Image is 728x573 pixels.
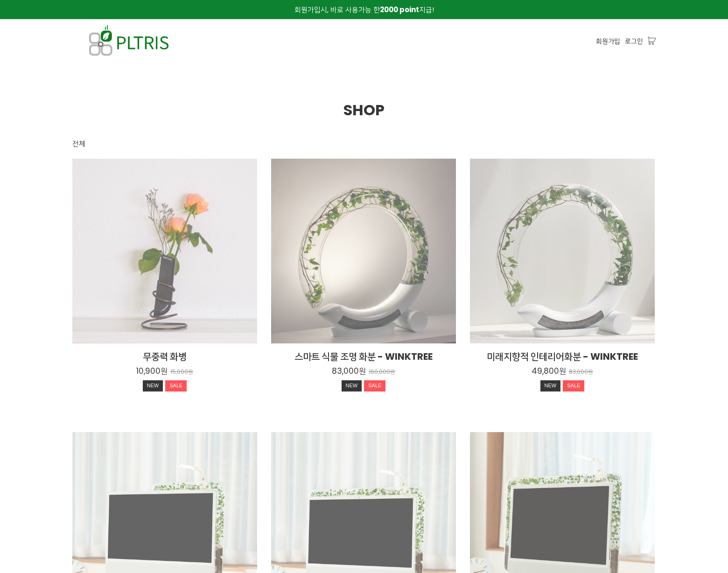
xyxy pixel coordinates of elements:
[165,380,187,391] div: SALE
[72,138,85,149] div: 전체
[72,350,257,394] a: 무중력 화병 10,900원 15,000원 NEWSALE
[72,350,257,363] h2: 무중력 화병
[271,350,456,363] h2: 스마트 식물 조명 화분 - WINKTREE
[342,380,362,391] div: NEW
[540,380,561,391] div: NEW
[294,5,434,14] span: 회원가입시, 바로 사용가능 한 지급!
[271,350,456,394] a: 스마트 식물 조명 화분 - WINKTREE 83,000원 160,000원 NEWSALE
[369,369,395,376] p: 160,000원
[470,350,655,394] a: 미래지향적 인테리어화분 - WINKTREE 49,800원 83,000원 NEWSALE
[470,350,655,363] h2: 미래지향적 인테리어화분 - WINKTREE
[563,380,584,391] div: SALE
[364,380,385,391] div: SALE
[136,366,168,376] p: 10,900원
[343,99,385,120] span: SHOP
[532,366,566,376] p: 49,800원
[569,369,593,376] p: 83,000원
[332,366,366,376] p: 83,000원
[380,5,419,14] strong: 2000 point
[596,36,620,46] a: 회원가입
[170,369,193,376] p: 15,000원
[625,36,643,46] a: 로그인
[143,380,163,391] div: NEW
